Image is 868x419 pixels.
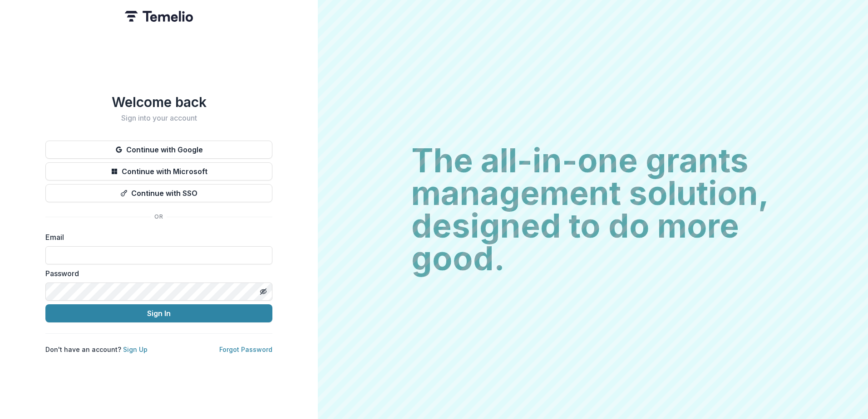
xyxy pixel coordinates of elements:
button: Toggle password visibility [256,284,271,299]
a: Forgot Password [219,346,272,353]
label: Password [45,268,267,279]
p: Don't have an account? [45,345,148,354]
label: Email [45,232,267,243]
img: Temelio [125,11,193,22]
h1: Welcome back [45,94,272,110]
button: Continue with SSO [45,184,272,202]
button: Continue with Google [45,141,272,159]
button: Sign In [45,304,272,322]
button: Continue with Microsoft [45,162,272,180]
a: Sign Up [123,346,148,353]
h2: Sign into your account [45,114,272,122]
